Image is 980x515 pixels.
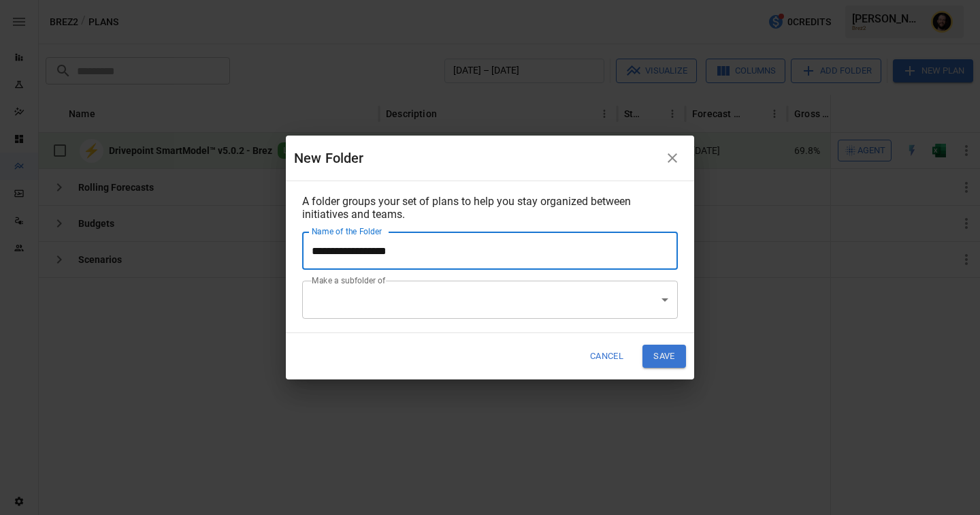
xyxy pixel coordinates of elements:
[294,147,659,169] div: New Folder
[312,225,382,237] label: Name of the Folder
[302,195,631,221] span: A folder groups your set of plans to help you stay organized between initiatives and teams.
[581,345,632,367] button: Cancel
[642,345,686,367] button: Save
[312,275,386,286] label: Make a subfolder of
